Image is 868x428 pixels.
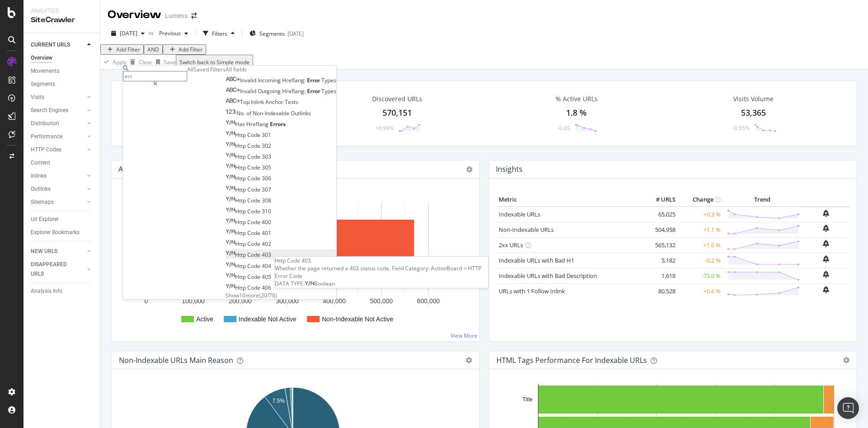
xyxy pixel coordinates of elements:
span: Types [321,76,336,84]
div: gear [843,357,849,363]
a: Performance [31,132,85,141]
h4: Insights [496,163,523,175]
span: Non-Indexable [253,109,291,117]
span: Code [247,262,262,270]
td: -73.0 % [678,268,723,283]
span: Code [247,284,262,292]
div: Whether the page returned a 403 status code. Field Category: ActionBoard > HTTP Error Code [275,264,488,280]
span: Inlink [251,98,265,106]
th: Trend [723,193,802,207]
div: Performance [31,132,62,141]
div: Visits Volume [733,94,774,103]
div: Sitemaps [31,198,54,207]
a: Overview [31,53,94,63]
span: Segments [259,30,285,38]
div: Open Intercom Messenger [837,397,859,419]
a: NEW URLS [31,247,85,256]
a: HTTP Codes [31,145,85,155]
span: Texts [285,98,298,106]
div: AND [147,46,159,53]
div: Url Explorer [31,215,59,224]
div: Saved Filters [193,66,226,73]
div: Analytics [31,7,93,15]
span: Code [247,251,262,259]
div: Movements [31,66,59,76]
span: Code [247,174,262,182]
span: Invalid [240,87,258,95]
h4: Active / Not Active URLs [118,163,199,175]
div: Clear [139,58,152,66]
div: Lumens [165,11,188,20]
button: Previous [156,26,192,41]
span: Http [235,273,247,281]
span: Http [235,284,247,292]
span: 303 [262,153,271,160]
div: Analysis Info [31,287,62,296]
span: 305 [262,164,271,171]
span: Errors [270,120,286,128]
a: Inlinks [31,171,85,181]
text: 100,000 [182,297,205,305]
div: Save [164,58,176,66]
span: vs [148,29,156,37]
div: HTML Tags Performance for Indexable URLs [496,356,647,365]
div: Outlinks [31,184,51,194]
div: -0.09 [557,124,570,132]
span: ( 20 / 76 ) [259,292,277,299]
a: 2xx URLs [499,241,523,249]
a: Segments [31,80,94,89]
td: 1,618 [642,268,678,283]
button: Apply [100,55,127,69]
span: Previous [156,29,181,37]
div: bell-plus [823,210,829,217]
text: Non-Indexable Not Active [322,315,393,323]
span: No. [236,109,246,117]
td: +0.6 % [678,283,723,299]
span: 307 [262,186,271,193]
div: Add Filter [179,46,203,53]
span: Http [235,207,247,215]
span: Types [321,87,336,95]
td: 65,025 [642,207,678,222]
div: bell-plus [823,225,829,232]
span: Has [235,120,246,128]
a: Outlinks [31,184,85,194]
div: 1.8 % [566,107,587,119]
svg: A chart. [119,193,472,334]
span: Http [235,218,247,226]
td: +1.1 % [678,222,723,237]
text: 600,000 [417,297,440,305]
button: AND [144,44,163,55]
div: Overview [108,7,161,23]
span: Anchor [265,98,285,106]
button: Save [152,55,176,69]
button: Add Filter [100,44,144,55]
span: 2025 Sep. 13th [120,29,137,37]
a: Indexable URLs with Bad H1 [499,256,574,264]
text: 7.5% [272,398,285,404]
span: Code [247,229,262,237]
text: 0 [145,297,148,305]
a: Search Engines [31,106,85,115]
span: 301 [262,131,271,139]
div: +0.99% [375,124,394,132]
div: bell-plus [823,271,829,278]
div: Filters [212,30,227,38]
a: View More [451,332,477,339]
span: 402 [262,240,271,248]
button: [DATE] [108,26,148,41]
a: Url Explorer [31,215,94,224]
span: Http [235,240,247,248]
td: +1.0 % [678,237,723,253]
span: Hreflang: [282,76,307,84]
span: Hreflang: [282,87,307,95]
span: 401 [262,229,271,237]
div: Visits [31,93,44,102]
td: -0.2 % [678,253,723,268]
div: gear [466,357,472,363]
span: 403 [262,251,271,259]
span: Http [235,251,247,259]
span: 400 [262,218,271,226]
span: Outlinks [291,109,311,117]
